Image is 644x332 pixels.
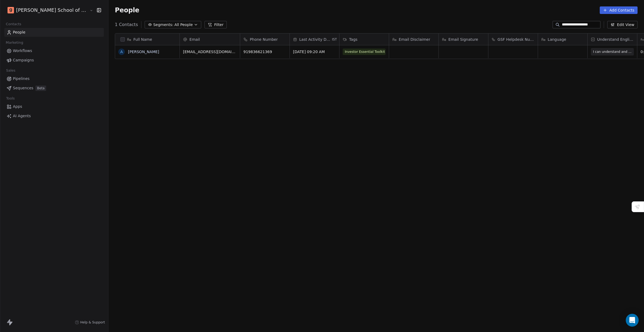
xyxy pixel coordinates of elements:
[13,57,34,63] span: Campaigns
[538,34,587,45] div: Language
[4,102,104,111] a: Apps
[13,85,33,91] span: Sequences
[4,94,17,102] span: Tools
[293,49,336,54] span: [DATE] 09:20 AM
[243,49,286,54] span: 919836621369
[4,74,104,83] a: Pipelines
[3,20,24,28] span: Contacts
[626,314,639,327] div: Open Intercom Messenger
[607,21,638,28] button: Edit View
[75,320,105,324] a: Help & Support
[13,29,25,35] span: People
[4,28,104,37] a: People
[183,49,237,54] span: [EMAIL_ADDRESS][DOMAIN_NAME]
[128,50,159,54] a: [PERSON_NAME]
[290,34,339,45] div: Last Activity DateIST
[115,21,138,28] span: 1 Contacts
[332,37,337,42] span: IST
[240,34,290,45] div: Phone Number
[13,76,30,82] span: Pipelines
[343,49,386,55] span: Investor Essential Toolkit - Enrolled
[4,67,18,75] span: Sales
[120,49,123,55] div: A
[3,39,25,47] span: Marketing
[35,86,46,91] span: Beta
[6,6,86,15] button: [PERSON_NAME] School of Finance LLP
[299,37,331,42] span: Last Activity Date
[4,56,104,65] a: Campaigns
[115,45,180,313] div: grid
[204,21,227,28] button: Filter
[389,34,438,45] div: Email Disclaimer
[588,34,637,45] div: Understand English?
[8,7,14,13] img: Goela%20School%20Logos%20(4).png
[115,6,139,14] span: People
[189,37,200,42] span: Email
[16,7,88,14] span: [PERSON_NAME] School of Finance LLP
[448,37,478,42] span: Email Signature
[174,22,193,28] span: All People
[349,37,357,42] span: Tags
[4,112,104,120] a: AI Agents
[339,34,389,45] div: Tags
[597,37,634,42] span: Understand English?
[4,46,104,55] a: Workflows
[497,37,535,42] span: GSF Helpdesk Number
[133,37,152,42] span: Full Name
[593,49,632,54] span: I can understand and speak English
[4,84,104,93] a: SequencesBeta
[13,48,32,54] span: Workflows
[488,34,538,45] div: GSF Helpdesk Number
[153,22,173,28] span: Segments:
[250,37,278,42] span: Phone Number
[180,34,240,45] div: Email
[13,113,31,119] span: AI Agents
[80,320,105,324] span: Help & Support
[115,34,180,45] div: Full Name
[548,37,566,42] span: Language
[600,6,638,14] button: Add Contacts
[439,34,488,45] div: Email Signature
[13,104,22,109] span: Apps
[399,37,430,42] span: Email Disclaimer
